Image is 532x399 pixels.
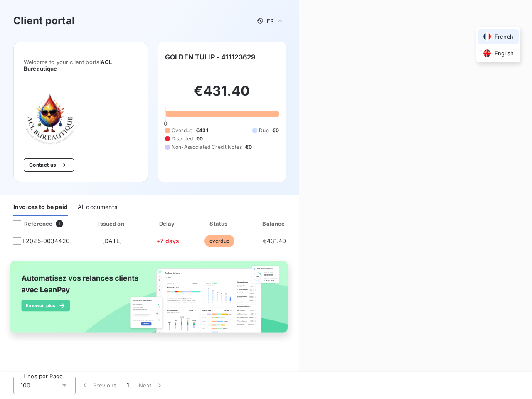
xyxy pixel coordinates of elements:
[7,220,52,227] div: Reference
[24,59,112,72] span: ACL Bureautique
[165,52,256,62] h6: GOLDEN TULIP - 411123629
[204,235,234,247] span: overdue
[122,377,134,394] button: 1
[56,220,63,227] span: 1
[259,127,268,134] span: Due
[247,219,301,228] div: Balance
[24,59,138,72] span: Welcome to your client portal
[13,13,75,28] h3: Client portal
[172,127,192,134] span: Overdue
[196,135,203,143] span: €0
[22,237,70,245] span: F2025-0034420
[156,237,179,244] span: +7 days
[83,219,140,228] div: Issued on
[134,377,169,394] button: Next
[76,377,122,394] button: Previous
[172,143,242,151] span: Non-Associated Credit Notes
[102,237,122,244] span: [DATE]
[24,158,74,172] button: Contact us
[20,381,30,389] span: 100
[3,256,296,345] img: banner
[196,127,208,134] span: €431
[172,135,193,143] span: Disputed
[267,17,273,24] span: FR
[245,143,252,151] span: €0
[164,120,167,127] span: 0
[13,199,68,216] div: Invoices to be paid
[127,381,129,389] span: 1
[263,237,286,244] span: €431.40
[144,219,192,228] div: Delay
[78,199,117,216] div: All documents
[195,219,244,228] div: Status
[24,92,77,145] img: Company logo
[272,127,279,134] span: €0
[165,83,279,108] h2: €431.40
